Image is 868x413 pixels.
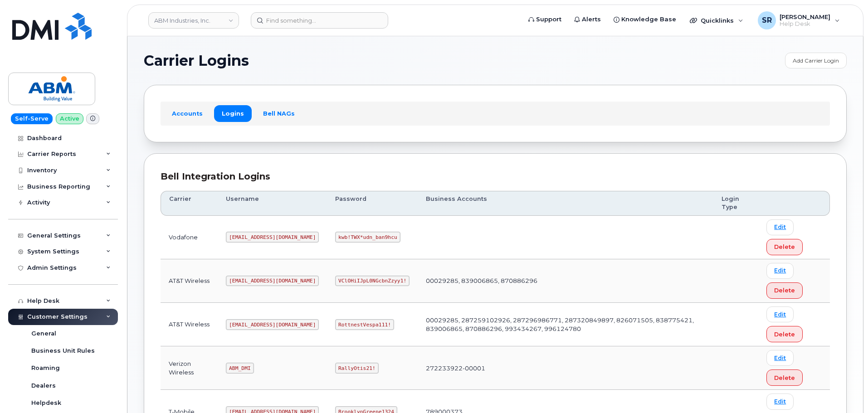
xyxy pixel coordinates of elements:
[161,170,830,183] div: Bell Integration Logins
[161,346,218,390] td: Verizon Wireless
[335,232,400,243] code: kwb!TWX*udn_ban9hcu
[418,259,713,303] td: 00029285, 839006865, 870886296
[766,239,803,255] button: Delete
[226,363,254,374] code: ABM_DMI
[161,216,218,259] td: Vodafone
[327,191,418,216] th: Password
[418,303,713,346] td: 00029285, 287259102926, 287296986771, 287320849897, 826071505, 838775421, 839006865, 870886296, 9...
[226,232,319,243] code: [EMAIL_ADDRESS][DOMAIN_NAME]
[785,53,847,68] a: Add Carrier Login
[335,319,394,330] code: RottnestVespa111!
[418,346,713,390] td: 272233922-00001
[335,276,410,287] code: VClOHiIJpL0NGcbnZzyy1!
[766,369,803,386] button: Delete
[766,219,794,235] a: Edit
[774,330,795,339] span: Delete
[774,243,795,251] span: Delete
[164,105,210,121] a: Accounts
[335,363,378,374] code: RallyOtis21!
[255,105,302,121] a: Bell NAGs
[713,191,758,216] th: Login Type
[774,286,795,295] span: Delete
[774,374,795,382] span: Delete
[766,326,803,342] button: Delete
[418,191,713,216] th: Business Accounts
[218,191,327,216] th: Username
[226,319,319,330] code: [EMAIL_ADDRESS][DOMAIN_NAME]
[766,263,794,279] a: Edit
[766,282,803,299] button: Delete
[144,54,249,68] span: Carrier Logins
[161,303,218,346] td: AT&T Wireless
[214,105,252,121] a: Logins
[766,394,794,409] a: Edit
[766,306,794,322] a: Edit
[766,350,794,366] a: Edit
[161,259,218,303] td: AT&T Wireless
[161,191,218,216] th: Carrier
[226,276,319,287] code: [EMAIL_ADDRESS][DOMAIN_NAME]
